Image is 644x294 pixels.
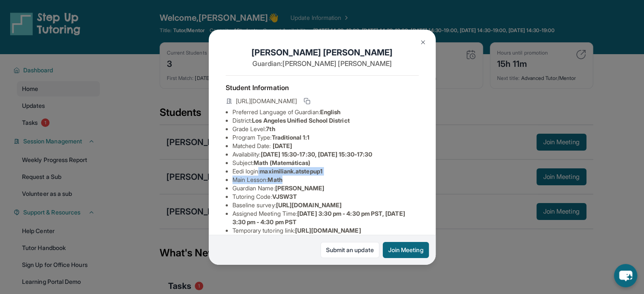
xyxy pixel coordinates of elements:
span: English [320,108,341,115]
button: Copy link [302,96,312,106]
span: [PERSON_NAME] [275,184,325,192]
li: District: [232,116,419,125]
span: [URL][DOMAIN_NAME] [276,201,342,209]
span: maximiliank.atstepup1 [260,168,322,175]
span: [URL][DOMAIN_NAME] [236,97,297,105]
li: Matched Date: [232,142,419,150]
span: Traditional 1:1 [271,134,310,141]
li: Grade Level: [232,125,419,133]
li: Temporary tutoring link : [232,226,419,235]
a: Submit an update [321,242,379,258]
button: chat-button [614,264,637,287]
li: Guardian Name : [232,184,419,192]
span: Math (Matemáticas) [254,159,310,166]
p: Guardian: [PERSON_NAME] [PERSON_NAME] [226,58,419,69]
li: Preferred Language of Guardian: [232,108,419,116]
li: Availability: [232,150,419,159]
button: Join Meeting [383,242,429,258]
span: [DATE] 3:30 pm - 4:30 pm PST, [DATE] 3:30 pm - 4:30 pm PST [232,210,405,225]
span: 7th [266,125,275,132]
li: Main Lesson : [232,176,419,184]
h4: Student Information [226,82,419,93]
span: Los Angeles Unified School District [252,117,349,124]
li: Eedi login : [232,167,419,176]
li: Baseline survey : [232,201,419,209]
span: [URL][DOMAIN_NAME] [295,227,361,234]
li: Program Type: [232,133,419,142]
li: Tutoring Code : [232,192,419,201]
span: VJSW3T [272,193,297,200]
li: Subject : [232,159,419,167]
h1: [PERSON_NAME] [PERSON_NAME] [226,47,419,58]
img: Close Icon [420,39,426,46]
span: [DATE] [273,142,292,149]
li: Assigned Meeting Time : [232,209,419,226]
span: [DATE] 15:30-17:30, [DATE] 15:30-17:30 [260,151,372,158]
span: Math [268,176,282,183]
